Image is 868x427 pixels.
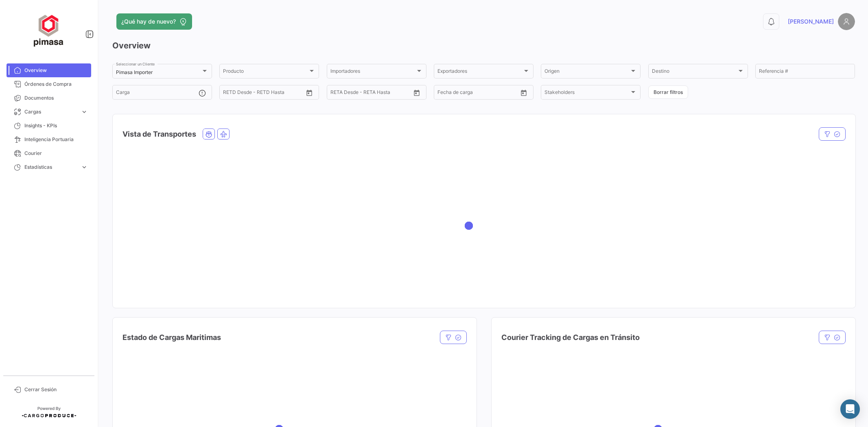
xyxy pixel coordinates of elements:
[24,67,88,74] span: Overview
[518,87,530,99] button: Open calendar
[351,91,389,96] input: Hasta
[544,70,630,75] span: Origen
[122,129,196,140] h4: Vista de Transportes
[112,40,855,51] h3: Overview
[303,87,315,99] button: Open calendar
[116,69,153,75] mat-select-trigger: Pimasa Importer
[203,129,214,139] button: Ocean
[838,13,855,30] img: placeholder-user.png
[81,163,88,171] span: expand_more
[116,13,192,30] button: ¿Qué hay de nuevo?
[7,133,91,146] a: Inteligencia Portuaria
[7,63,91,77] a: Overview
[24,94,88,102] span: Documentos
[411,87,423,99] button: Open calendar
[7,119,91,133] a: Insights - KPIs
[24,163,77,171] span: Estadísticas
[7,91,91,105] a: Documentos
[28,10,69,50] img: ff117959-d04a-4809-8d46-49844dc85631.png
[7,77,91,91] a: Órdenes de Compra
[223,91,238,96] input: Desde
[81,108,88,115] span: expand_more
[218,129,229,139] button: Air
[437,70,523,75] span: Exportadores
[24,386,88,393] span: Cerrar Sesión
[24,122,88,129] span: Insights - KPIs
[437,91,452,96] input: Desde
[24,108,77,115] span: Cargas
[501,332,640,343] h4: Courier Tracking de Cargas en Tránsito
[330,70,415,75] span: Importadores
[7,146,91,160] a: Courier
[840,399,860,419] div: Abrir Intercom Messenger
[544,91,630,96] span: Stakeholders
[24,150,88,157] span: Courier
[243,91,282,96] input: Hasta
[122,332,221,343] h4: Estado de Cargas Maritimas
[223,70,308,75] span: Producto
[788,17,834,26] span: [PERSON_NAME]
[121,17,176,26] span: ¿Qué hay de nuevo?
[330,91,345,96] input: Desde
[24,136,88,143] span: Inteligencia Portuaria
[652,70,737,75] span: Destino
[648,85,688,99] button: Borrar filtros
[458,91,496,96] input: Hasta
[24,81,88,88] span: Órdenes de Compra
